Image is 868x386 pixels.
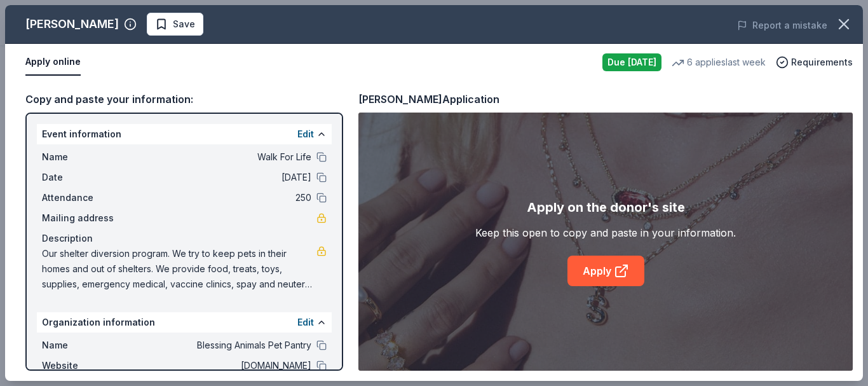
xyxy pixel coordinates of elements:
[567,256,644,286] a: Apply
[475,225,736,240] div: Keep this open to copy and paste in your information.
[127,190,311,205] span: 250
[37,124,332,144] div: Event information
[25,91,343,107] div: Copy and paste your information:
[42,190,127,205] span: Attendance
[737,18,827,33] button: Report a mistake
[42,246,316,292] span: Our shelter diversion program. We try to keep pets in their homes and out of shelters. We provide...
[25,49,81,76] button: Apply online
[127,338,311,353] span: Blessing Animals Pet Pantry
[602,53,661,71] div: Due [DATE]
[147,13,203,36] button: Save
[42,358,127,373] span: Website
[42,170,127,185] span: Date
[358,91,499,107] div: [PERSON_NAME] Application
[791,55,853,70] span: Requirements
[42,338,127,353] span: Name
[297,315,314,330] button: Edit
[42,231,327,246] div: Description
[173,17,195,32] span: Save
[127,170,311,185] span: [DATE]
[127,149,311,165] span: Walk For Life
[672,55,766,70] div: 6 applies last week
[297,127,314,142] button: Edit
[527,197,685,217] div: Apply on the donor's site
[776,55,853,70] button: Requirements
[25,14,119,34] div: [PERSON_NAME]
[37,312,332,333] div: Organization information
[42,210,127,226] span: Mailing address
[127,358,311,373] span: [DOMAIN_NAME]
[42,149,127,165] span: Name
